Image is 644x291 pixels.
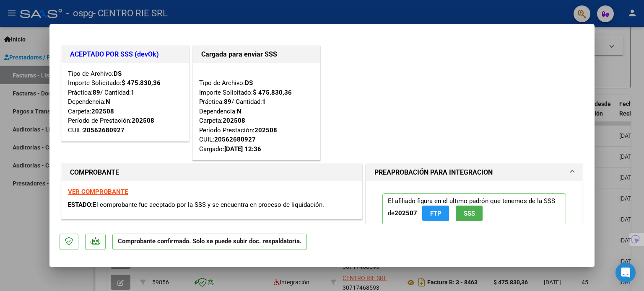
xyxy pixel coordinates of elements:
p: Comprobante confirmado. Sólo se puede subir doc. respaldatoria. [112,234,307,250]
strong: 1 [262,98,266,106]
div: Open Intercom Messenger [615,263,636,283]
strong: DS [245,79,253,87]
div: Tipo de Archivo: Importe Solicitado: Práctica: / Cantidad: Dependencia: Carpeta: Período de Prest... [68,69,182,135]
mat-expansion-panel-header: PREAPROBACIÓN PARA INTEGRACION [366,164,582,181]
span: SSS [464,210,475,217]
div: 20562680927 [83,126,125,135]
div: 20562680927 [214,135,256,144]
h1: ACEPTADO POR SSS (devOk) [70,49,180,59]
strong: 89 [93,89,100,96]
strong: N [237,108,241,115]
p: El afiliado figura en el ultimo padrón que tenemos de la SSS de [382,193,566,225]
button: FTP [422,206,449,221]
strong: 202508 [91,108,114,115]
button: SSS [456,206,483,221]
strong: $ 475.830,36 [122,79,161,87]
strong: $ 475.830,36 [253,89,292,96]
strong: 202508 [132,117,154,124]
h1: Cargada para enviar SSS [201,49,312,59]
strong: 202508 [223,117,245,124]
strong: [DATE] 12:36 [224,145,261,153]
span: ESTADO: [68,201,93,209]
strong: 202507 [395,209,417,217]
span: FTP [430,210,441,217]
strong: DS [114,70,122,77]
strong: 89 [224,98,231,106]
strong: N [106,98,110,106]
div: Tipo de Archivo: Importe Solicitado: Práctica: / Cantidad: Dependencia: Carpeta: Período Prestaci... [199,69,314,154]
h1: PREAPROBACIÓN PARA INTEGRACION [374,167,493,178]
span: El comprobante fue aceptado por la SSS y se encuentra en proceso de liquidación. [93,201,324,209]
strong: 1 [131,89,135,96]
strong: COMPROBANTE [70,168,119,176]
a: VER COMPROBANTE [68,188,128,196]
strong: 202508 [254,126,277,134]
